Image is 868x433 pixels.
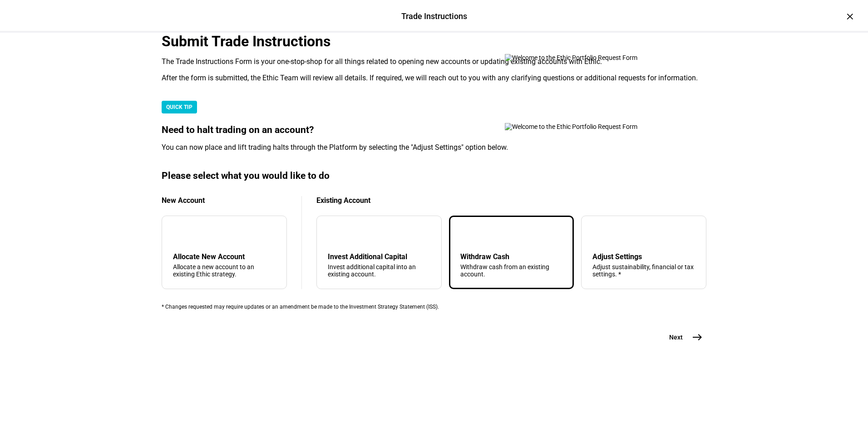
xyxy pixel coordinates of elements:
[669,333,683,342] span: Next
[162,57,706,66] div: The Trade Instructions Form is your one-stop-shop for all things related to opening new accounts ...
[162,124,706,136] div: Need to halt trading on an account?
[692,332,703,343] mat-icon: east
[460,252,563,261] div: Withdraw Cash
[162,33,706,50] div: Submit Trade Instructions
[162,304,706,310] div: * Changes requested may require updates or an amendment be made to the Investment Strategy Statem...
[316,196,706,205] div: Existing Account
[175,229,186,240] mat-icon: add
[162,196,287,205] div: New Account
[173,252,276,261] div: Allocate New Account
[328,263,430,278] div: Invest additional capital into an existing account.
[173,263,276,278] div: Allocate a new account to an existing Ethic strategy.
[505,54,668,61] img: Welcome to the Ethic Portfolio Request Form
[462,229,473,240] mat-icon: arrow_upward
[162,74,706,83] div: After the form is submitted, the Ethic Team will review all details. If required, we will reach o...
[330,229,340,240] mat-icon: arrow_downward
[162,170,706,182] div: Please select what you would like to do
[460,263,563,278] div: Withdraw cash from an existing account.
[162,101,197,113] div: QUICK TIP
[401,10,467,22] div: Trade Instructions
[592,263,695,278] div: Adjust sustainability, financial or tax settings. *
[592,227,607,241] mat-icon: tune
[162,143,706,152] div: You can now place and lift trading halts through the Platform by selecting the "Adjust Settings" ...
[592,252,695,261] div: Adjust Settings
[843,9,857,24] div: ×
[328,252,430,261] div: Invest Additional Capital
[658,328,706,346] button: Next
[505,123,668,130] img: Welcome to the Ethic Portfolio Request Form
